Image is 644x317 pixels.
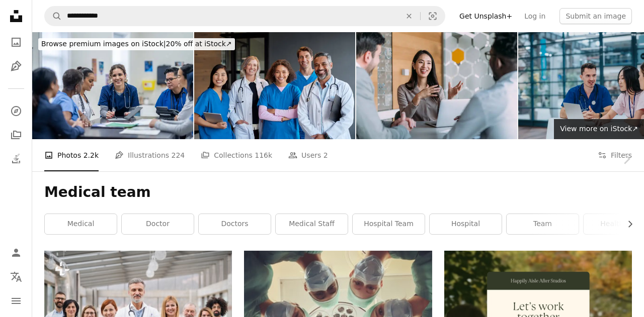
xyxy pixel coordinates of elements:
a: hospital [430,214,502,234]
h1: Medical team [44,183,632,201]
button: scroll list to the right [621,214,632,234]
button: Language [6,267,26,287]
button: Filters [598,139,632,171]
span: Browse premium images on iStock | [41,40,166,48]
a: team [507,214,579,234]
a: Log in [518,8,551,24]
img: Portrait of happy smiling healthcare team looking at camera [194,32,355,139]
a: medical staff [276,214,348,234]
a: View more on iStock↗ [554,119,644,139]
span: 20% off at iStock ↗ [41,40,232,48]
a: Explore [6,101,26,121]
a: Illustrations 224 [115,139,185,171]
a: hospital team [353,214,425,234]
button: Clear [398,7,420,26]
button: Submit an image [559,8,632,24]
img: Medical Team Meeting [32,32,193,139]
button: Visual search [421,7,445,26]
span: View more on iStock ↗ [560,125,638,133]
span: 224 [172,150,185,161]
a: doctor [122,214,194,234]
button: Menu [6,291,26,311]
a: medical [45,214,117,234]
a: doctors [199,214,271,234]
a: Photos [6,32,26,52]
a: Log in / Sign up [6,243,26,263]
a: Browse premium images on iStock|20% off at iStock↗ [32,32,241,56]
form: Find visuals sitewide [44,6,445,26]
a: Get Unsplash+ [453,8,518,24]
span: 2 [324,150,328,161]
a: Users 2 [288,139,328,171]
button: Search Unsplash [45,7,62,26]
a: Collections 116k [201,139,272,171]
img: Group of business persons talking in the office. [356,32,517,139]
a: Next [609,111,644,207]
span: 116k [255,150,272,161]
a: Illustrations [6,56,26,76]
